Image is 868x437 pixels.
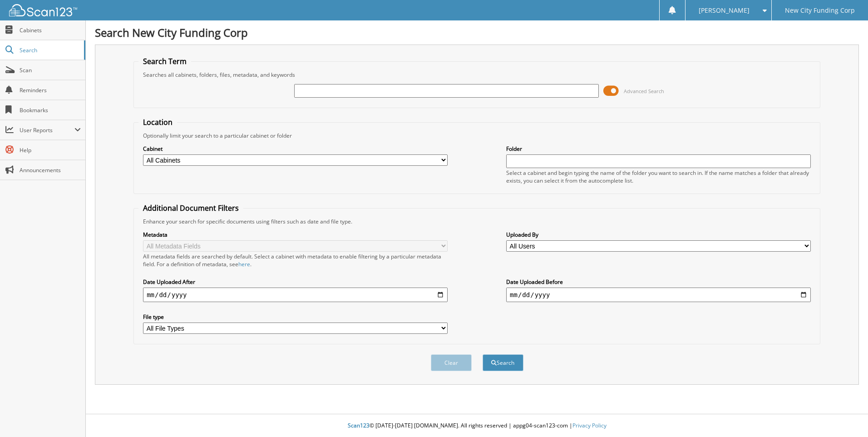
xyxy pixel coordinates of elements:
a: here [238,260,250,268]
span: Scan [20,66,81,74]
span: Help [20,146,81,154]
button: Search [483,354,523,371]
label: Date Uploaded After [143,278,448,286]
span: Cabinets [20,26,81,34]
label: Cabinet [143,145,448,153]
span: Advanced Search [624,88,664,94]
div: Enhance your search for specific documents using filters such as date and file type. [138,218,815,225]
span: Search [20,46,79,54]
label: Folder [506,145,811,153]
div: © [DATE]-[DATE] [DOMAIN_NAME]. All rights reserved | appg04-scan123-com | [86,415,868,437]
img: scan123-logo-white.svg [9,4,77,16]
div: Searches all cabinets, folders, files, metadata, and keywords [138,71,815,79]
div: All metadata fields are searched by default. Select a cabinet with metadata to enable filtering b... [143,253,448,268]
button: Clear [431,354,472,371]
span: User Reports [20,126,74,134]
label: Uploaded By [506,231,811,238]
legend: Additional Document Filters [138,203,243,213]
span: Announcements [20,166,81,174]
input: start [143,288,448,302]
legend: Search Term [138,56,191,66]
span: New City Funding Corp [785,8,855,13]
span: [PERSON_NAME] [699,8,750,13]
span: Reminders [20,86,81,94]
a: Privacy Policy [572,422,607,429]
div: Optionally limit your search to a particular cabinet or folder [138,132,815,139]
legend: Location [138,117,177,127]
input: end [506,288,811,302]
label: Metadata [143,231,448,238]
h1: Search New City Funding Corp [95,25,859,40]
span: Scan123 [348,422,370,429]
span: Bookmarks [20,106,81,114]
label: Date Uploaded Before [506,278,811,286]
label: File type [143,313,448,321]
div: Select a cabinet and begin typing the name of the folder you want to search in. If the name match... [506,169,811,184]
